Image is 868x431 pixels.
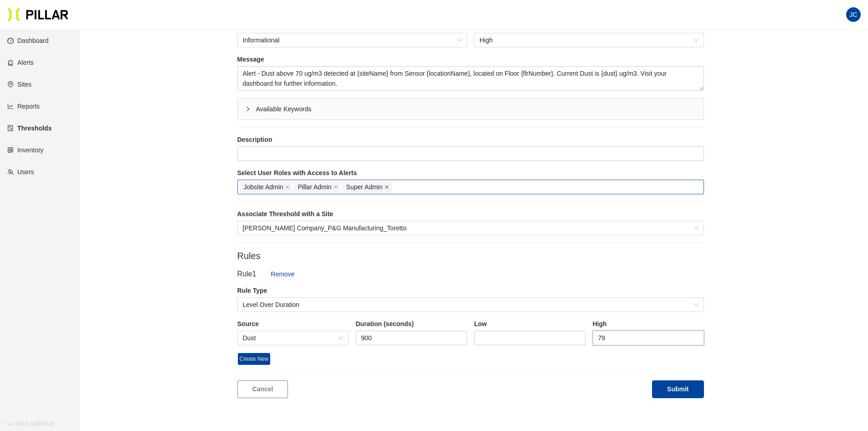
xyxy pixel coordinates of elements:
div: rightAvailable Keywords [238,99,704,119]
span: Level Over Duration [243,298,699,312]
span: Create New [237,353,271,365]
a: qrcodeInventory [7,146,44,154]
span: close [385,185,389,190]
span: close [334,185,338,190]
a: dashboardDashboard [7,37,49,44]
span: right [245,106,251,112]
span: Weitz Company_P&G Manufacturing_Toretto [243,221,699,235]
span: Super Admin [346,182,383,192]
label: Source [237,319,349,329]
span: High [480,33,699,47]
a: exceptionThresholds [7,125,51,132]
label: Low [474,319,586,329]
textarea: Alert - Dust above 70 ug/m3 detected at {siteName} from Sensor {locationName}, located on Floor {... [237,66,704,91]
label: Rule Type [237,286,704,296]
h3: Rules [237,250,704,262]
label: Associate Threshold with a Site [237,209,704,219]
a: Cancel [237,380,288,398]
span: Remove [271,270,294,278]
img: Pillar Technologies [7,7,68,22]
span: Dust [243,331,343,345]
span: Jobsite Admin [244,182,283,192]
label: Message [237,55,704,64]
span: Pillar Admin [298,182,332,192]
span: JC [849,7,857,22]
a: alertAlerts [7,59,34,66]
span: Informational [243,33,462,47]
button: Submit [652,380,704,398]
label: Duration (seconds) [356,319,467,329]
a: environmentSites [7,81,31,88]
label: Select User Roles with Access to Alerts [237,168,704,178]
h4: Rule 1 [237,270,271,279]
label: High [593,319,704,329]
a: teamUsers [7,168,34,176]
label: Description [237,135,704,145]
span: close [285,185,290,190]
a: line-chartReports [7,103,40,110]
